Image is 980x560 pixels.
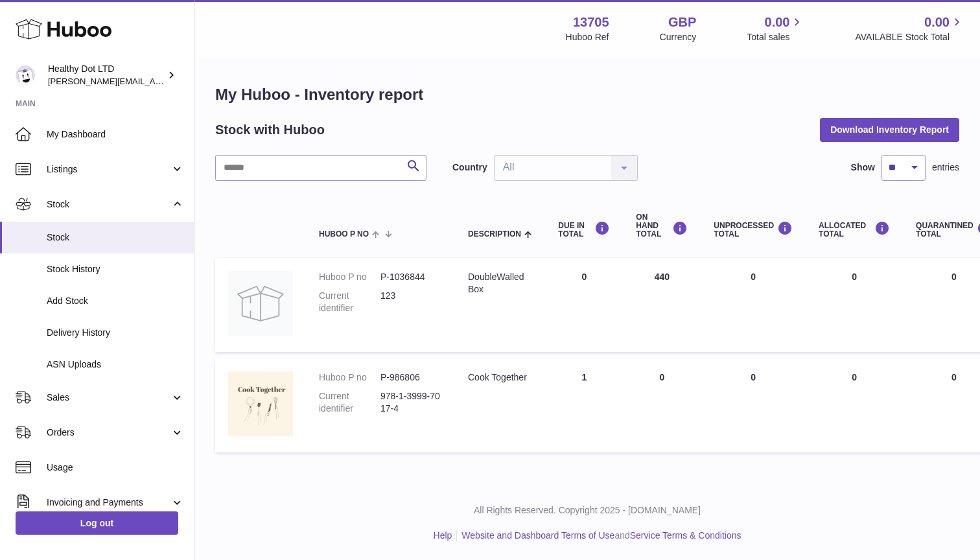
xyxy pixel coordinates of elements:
[380,271,442,283] dd: P-1036844
[215,121,325,139] h2: Stock with Huboo
[820,118,959,141] button: Download Inventory Report
[319,390,380,415] dt: Current identifier
[468,230,521,239] span: Description
[701,358,806,452] td: 0
[47,496,170,509] span: Invoicing and Payments
[16,65,35,85] img: Dorothy@healthydot.com
[215,84,959,105] h1: My Huboo - Inventory report
[47,358,184,371] span: ASN Uploads
[380,290,442,314] dd: 123
[461,530,614,541] a: Website and Dashboard Terms of Use
[714,221,793,239] div: UNPROCESSED Total
[228,271,293,336] img: product image
[47,198,170,211] span: Stock
[924,14,950,31] span: 0.00
[380,371,442,384] dd: P-986806
[319,271,380,283] dt: Huboo P no
[47,128,184,141] span: My Dashboard
[573,14,609,31] strong: 13705
[806,358,903,452] td: 0
[668,14,696,31] strong: GBP
[545,258,623,352] td: 0
[806,258,903,352] td: 0
[765,14,790,31] span: 0.00
[855,14,964,43] a: 0.00 AVAILABLE Stock Total
[47,426,170,439] span: Orders
[636,213,688,239] div: ON HAND Total
[452,161,487,174] label: Country
[47,461,184,474] span: Usage
[47,295,184,307] span: Add Stock
[623,358,701,452] td: 0
[319,230,369,239] span: Huboo P no
[228,371,293,436] img: product image
[468,271,532,296] div: DoubleWalled Box
[47,263,184,275] span: Stock History
[545,358,623,452] td: 1
[747,14,804,43] a: 0.00 Total sales
[660,31,697,43] div: Currency
[932,161,959,174] span: entries
[47,327,184,339] span: Delivery History
[630,530,741,541] a: Service Terms & Conditions
[47,391,170,404] span: Sales
[468,371,532,384] div: Cook Together
[319,371,380,384] dt: Huboo P no
[47,163,170,176] span: Listings
[457,530,741,542] li: and
[16,511,178,535] a: Log out
[48,76,260,86] span: [PERSON_NAME][EMAIL_ADDRESS][DOMAIN_NAME]
[434,530,452,541] a: Help
[47,231,184,244] span: Stock
[205,504,970,517] p: All Rights Reserved. Copyright 2025 - [DOMAIN_NAME]
[819,221,890,239] div: ALLOCATED Total
[747,31,804,43] span: Total sales
[380,390,442,415] dd: 978-1-3999-7017-4
[558,221,610,239] div: DUE IN TOTAL
[951,272,957,282] span: 0
[701,258,806,352] td: 0
[623,258,701,352] td: 440
[851,161,875,174] label: Show
[48,63,165,87] div: Healthy Dot LTD
[855,31,964,43] span: AVAILABLE Stock Total
[951,372,957,382] span: 0
[319,290,380,314] dt: Current identifier
[566,31,609,43] div: Huboo Ref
